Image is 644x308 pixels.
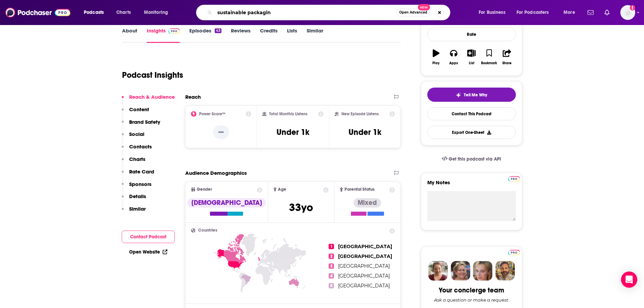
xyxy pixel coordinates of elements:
[630,5,635,10] svg: Add a profile image
[116,8,131,17] span: Charts
[187,198,266,208] div: [DEMOGRAPHIC_DATA]
[129,249,167,255] a: Open Website
[329,244,334,249] span: 1
[338,263,390,269] span: [GEOGRAPHIC_DATA]
[202,5,457,20] div: Search podcasts, credits, & more...
[508,250,520,255] img: Podchaser Pro
[122,131,144,143] button: Social
[329,254,334,259] span: 2
[427,45,445,69] button: Play
[122,231,175,243] button: Contact Podcast
[215,7,396,18] input: Search podcasts, credits, & more...
[338,243,392,250] span: [GEOGRAPHIC_DATA]
[129,168,154,175] p: Rate Card
[338,273,390,279] span: [GEOGRAPHIC_DATA]
[602,7,612,18] a: Show notifications dropdown
[122,27,137,43] a: About
[432,61,439,65] div: Play
[122,181,151,193] button: Sponsors
[197,187,212,192] span: Gender
[564,8,575,17] span: More
[185,170,247,176] h2: Audience Demographics
[189,27,221,43] a: Episodes43
[5,6,70,19] img: Podchaser - Follow, Share and Rate Podcasts
[474,7,514,18] button: open menu
[144,8,168,17] span: Monitoring
[139,7,177,18] button: open menu
[129,193,146,199] p: Details
[329,283,334,288] span: 5
[456,92,461,98] img: tell me why sparkle
[122,156,145,168] button: Charts
[427,107,516,120] a: Contact This Podcast
[112,7,135,18] a: Charts
[147,27,180,43] a: InsightsPodchaser Pro
[185,94,201,100] h2: Reach
[199,112,225,116] h2: Power Score™
[449,156,501,162] span: Get this podcast via API
[427,27,516,41] div: Rate
[517,8,549,17] span: For Podcasters
[79,7,113,18] button: open menu
[439,286,504,294] div: Your concierge team
[451,261,470,281] img: Barbara Profile
[129,94,175,100] p: Reach & Audience
[122,94,175,106] button: Reach & Audience
[481,61,497,65] div: Bookmark
[418,4,430,10] span: New
[129,181,151,187] p: Sponsors
[215,28,221,33] div: 43
[495,261,515,281] img: Jon Profile
[462,45,480,69] button: List
[168,28,180,34] img: Podchaser Pro
[445,45,462,69] button: Apps
[278,187,286,192] span: Age
[620,5,635,20] button: Show profile menu
[585,7,596,18] a: Show notifications dropdown
[338,253,392,259] span: [GEOGRAPHIC_DATA]
[354,198,381,208] div: Mixed
[129,106,149,113] p: Content
[287,27,297,43] a: Lists
[436,151,507,167] a: Get this podcast via API
[129,143,152,150] p: Contacts
[434,297,509,303] div: Ask a question or make a request.
[399,11,427,14] span: Open Advanced
[344,187,375,192] span: Parental Status
[307,27,323,43] a: Similar
[620,5,635,20] span: Logged in as jkoshea
[480,45,498,69] button: Bookmark
[473,261,493,281] img: Jules Profile
[122,168,154,181] button: Rate Card
[122,70,183,80] h1: Podcast Insights
[508,176,520,182] img: Podchaser Pro
[479,8,505,17] span: For Business
[129,119,160,125] p: Brand Safety
[427,88,516,102] button: tell me why sparkleTell Me Why
[122,143,152,156] button: Contacts
[198,228,217,233] span: Countries
[84,8,104,17] span: Podcasts
[329,263,334,269] span: 3
[427,179,516,191] label: My Notes
[129,206,146,212] p: Similar
[338,283,390,289] span: [GEOGRAPHIC_DATA]
[129,156,145,162] p: Charts
[621,271,637,288] div: Open Intercom Messenger
[396,8,430,17] button: Open AdvancedNew
[559,7,583,18] button: open menu
[329,273,334,279] span: 4
[231,27,251,43] a: Reviews
[620,5,635,20] img: User Profile
[427,126,516,139] button: Export One-Sheet
[122,193,146,206] button: Details
[508,249,520,255] a: Pro website
[269,112,307,116] h2: Total Monthly Listens
[469,61,474,65] div: List
[122,119,160,131] button: Brand Safety
[277,127,309,137] h3: Under 1k
[498,45,516,69] button: Share
[502,61,511,65] div: Share
[508,175,520,182] a: Pro website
